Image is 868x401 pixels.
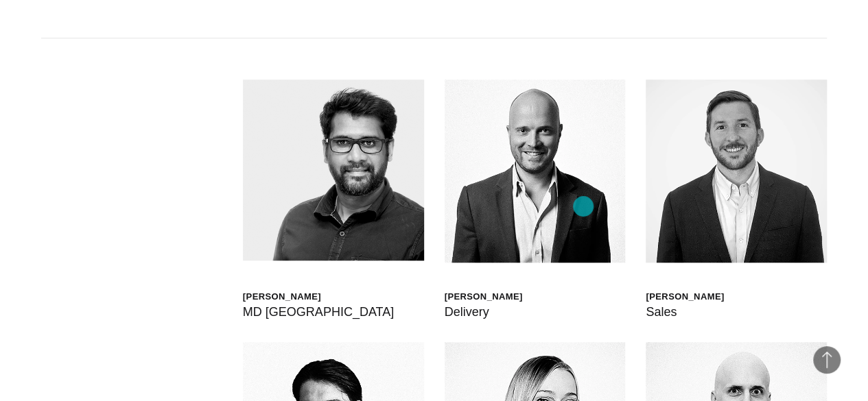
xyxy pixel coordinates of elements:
div: Sales [646,302,724,321]
button: Back to Top [813,346,841,374]
div: [PERSON_NAME] [243,291,394,302]
img: Sathish Elumalai [243,80,424,260]
div: Delivery [445,302,523,321]
div: [PERSON_NAME] [445,291,523,302]
img: Nick Piper [445,80,626,263]
div: [PERSON_NAME] [646,291,724,302]
div: MD [GEOGRAPHIC_DATA] [243,302,394,321]
img: Matthew Schaefer [646,80,827,263]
